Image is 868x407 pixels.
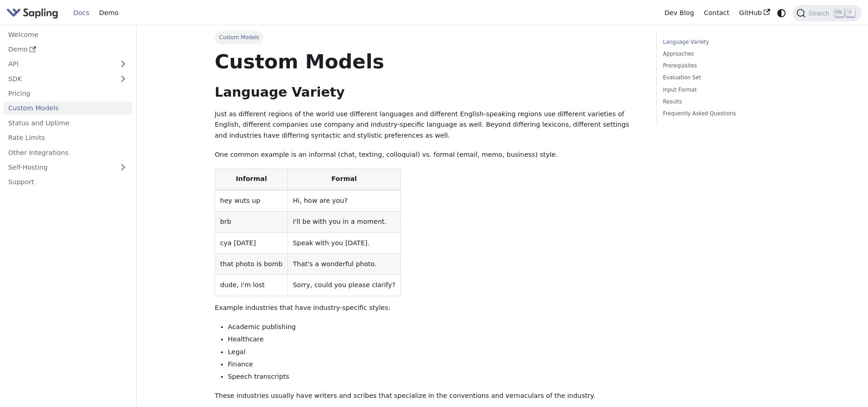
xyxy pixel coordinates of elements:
li: Finance [228,359,643,370]
li: Academic publishing [228,322,643,333]
a: Custom Models [3,102,132,115]
kbd: K [846,9,855,17]
a: API [3,57,114,71]
a: Approaches [663,50,786,58]
a: Other Integrations [3,146,132,159]
li: Healthcare [228,334,643,345]
li: Speech transcripts [228,371,643,382]
a: Status and Uptime [3,116,132,129]
td: dude, i'm lost [215,275,288,296]
h1: Custom Models [215,49,643,74]
td: Sorry, could you please clarify? [288,275,401,296]
a: Self-Hosting [3,161,132,174]
nav: Breadcrumbs [215,31,643,44]
th: Informal [215,169,288,190]
td: brb [215,211,288,232]
a: Dev Blog [659,6,699,20]
a: Language Variety [663,38,786,46]
td: Speak with you [DATE]. [288,232,401,253]
p: One common example is an informal (chat, texting, colloquial) vs. formal (email, memo, business) ... [215,149,643,160]
li: Legal [228,347,643,358]
a: Welcome [3,28,132,41]
th: Formal [288,169,401,190]
a: Pricing [3,87,132,100]
a: SDK [3,72,114,85]
a: Input Format [663,86,786,94]
a: Frequently Asked Questions [663,109,786,118]
td: I'll be with you in a moment. [288,211,401,232]
button: Search (Ctrl+K) [793,5,861,21]
button: Expand sidebar category 'SDK' [114,72,132,85]
a: GitHub [734,6,775,20]
td: That's a wonderful photo. [288,254,401,275]
span: Search [806,10,835,17]
a: Sapling.ai [6,6,62,20]
a: Support [3,175,132,189]
a: Contact [699,6,734,20]
h2: Language Variety [215,84,643,101]
td: hey wuts up [215,190,288,211]
p: Example industries that have industry-specific styles: [215,303,643,314]
a: Docs [68,6,94,20]
button: Switch between dark and light mode (currently system mode) [775,6,788,20]
a: Demo [94,6,123,20]
td: cya [DATE] [215,232,288,253]
td: that photo is bomb [215,254,288,275]
a: Evaluation Set [663,73,786,82]
img: Sapling.ai [6,6,58,20]
a: Prerequisites [663,62,786,70]
a: Results [663,98,786,106]
p: These industries usually have writers and scribes that specialize in the conventions and vernacul... [215,391,643,402]
a: Rate Limits [3,131,132,144]
td: Hi, how are you? [288,190,401,211]
span: Custom Models [215,31,263,44]
p: Just as different regions of the world use different languages and different English-speaking reg... [215,109,643,141]
button: Expand sidebar category 'API' [114,57,132,71]
a: Demo [3,43,132,56]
